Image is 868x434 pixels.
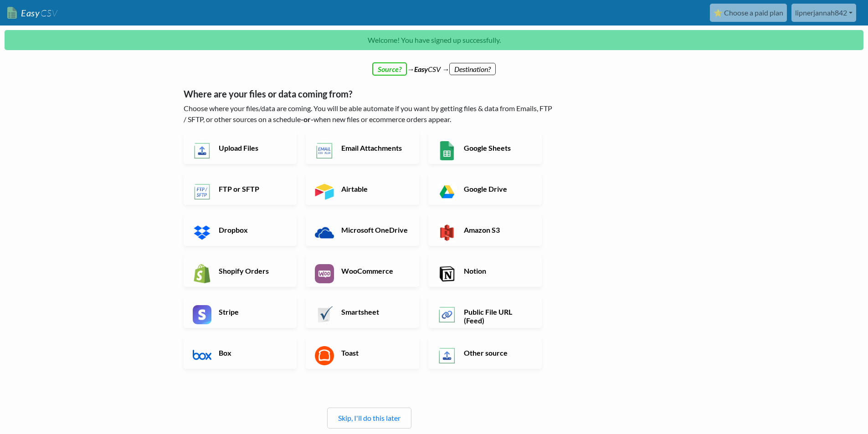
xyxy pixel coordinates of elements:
a: Box [184,337,297,369]
img: Box App & API [193,346,212,365]
a: Public File URL (Feed) [428,296,542,328]
a: Upload Files [184,132,297,164]
h6: Microsoft OneDrive [339,225,411,234]
img: Dropbox App & API [193,223,212,242]
img: Email New CSV or XLSX File App & API [315,141,334,160]
a: lipnerjannah842 [791,4,856,22]
h6: Smartsheet [339,307,411,316]
a: Stripe [184,296,297,328]
a: Notion [428,255,542,287]
h5: Where are your files or data coming from? [184,88,555,99]
img: Google Drive App & API [437,182,457,201]
img: Upload Files App & API [193,141,212,160]
img: Google Sheets App & API [437,141,457,160]
a: Dropbox [184,214,297,246]
img: Amazon S3 App & API [437,223,457,242]
a: Microsoft OneDrive [306,214,419,246]
a: Google Drive [428,173,542,205]
a: Amazon S3 [428,214,542,246]
a: Toast [306,337,419,369]
h6: Stripe [216,307,288,316]
img: Stripe App & API [193,305,212,324]
h6: Dropbox [216,225,288,234]
a: Smartsheet [306,296,419,328]
img: Airtable App & API [315,182,334,201]
h6: Upload Files [216,143,288,152]
p: Choose where your files/data are coming. You will be able automate if you want by getting files &... [184,103,555,125]
a: WooCommerce [306,255,419,287]
h6: Google Drive [462,184,533,193]
img: Other Source App & API [437,346,457,365]
a: Google Sheets [428,132,542,164]
a: Skip, I'll do this later [338,414,401,422]
a: Email Attachments [306,132,419,164]
img: FTP or SFTP App & API [193,182,212,201]
a: ⭐ Choose a paid plan [710,4,787,22]
img: Shopify App & API [193,264,212,283]
h6: Toast [339,348,411,357]
a: Shopify Orders [184,255,297,287]
h6: Shopify Orders [216,266,288,275]
img: Toast App & API [315,346,334,365]
h6: Notion [462,266,533,275]
h6: Google Sheets [462,143,533,152]
h6: WooCommerce [339,266,411,275]
img: Microsoft OneDrive App & API [315,223,334,242]
a: FTP or SFTP [184,173,297,205]
h6: Other source [462,348,533,357]
img: Public File URL App & API [437,305,457,324]
a: EasyCSV [7,4,57,22]
h6: Public File URL (Feed) [462,307,533,325]
img: Notion App & API [437,264,457,283]
p: Welcome! You have signed up successfully. [5,30,863,50]
h6: Airtable [339,184,411,193]
b: -or- [301,115,313,123]
h6: Amazon S3 [462,225,533,234]
div: → CSV → [175,55,694,75]
a: Other source [428,337,542,369]
h6: Box [216,348,288,357]
img: WooCommerce App & API [315,264,334,283]
img: Smartsheet App & API [315,305,334,324]
h6: Email Attachments [339,143,411,152]
a: Airtable [306,173,419,205]
h6: FTP or SFTP [216,184,288,193]
span: CSV [40,7,57,19]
